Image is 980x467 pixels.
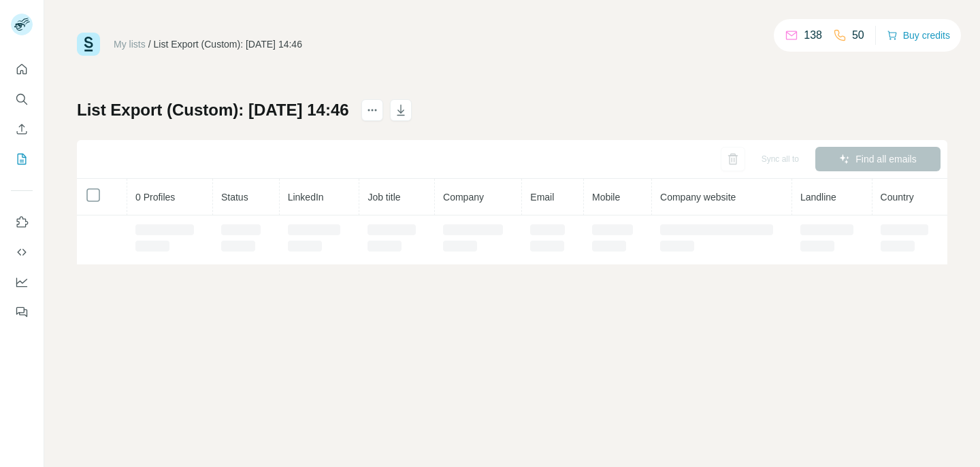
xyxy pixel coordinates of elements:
[592,192,620,203] span: Mobile
[11,240,33,264] button: Use Surfe API
[77,33,100,56] img: Surfe Logo
[804,27,822,44] p: 138
[221,192,248,203] span: Status
[114,39,146,50] a: My lists
[443,192,484,203] span: Company
[361,99,383,121] button: actions
[887,26,950,45] button: Buy credits
[11,87,33,111] button: Search
[148,37,151,51] li: /
[288,192,324,203] span: LinkedIn
[367,192,400,203] span: Job title
[11,270,33,294] button: Dashboard
[852,27,864,44] p: 50
[135,192,175,203] span: 0 Profiles
[11,210,33,235] button: Use Surfe on LinkedIn
[77,99,349,121] h1: List Export (Custom): [DATE] 14:46
[11,300,33,324] button: Feedback
[11,147,33,171] button: My lists
[530,192,554,203] span: Email
[660,192,736,203] span: Company website
[11,117,33,141] button: Enrich CSV
[800,192,836,203] span: Landline
[11,57,33,82] button: Quick start
[881,192,914,203] span: Country
[154,37,302,51] div: List Export (Custom): [DATE] 14:46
